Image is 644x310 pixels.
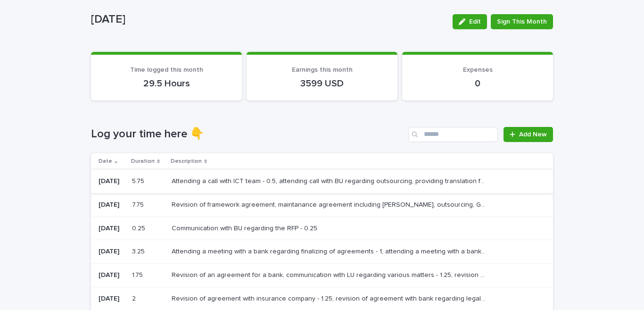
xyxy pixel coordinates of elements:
[99,295,124,303] p: [DATE]
[132,223,147,233] p: 0.25
[91,240,553,264] tr: [DATE]3.253.25 Attending a meeting with a bank regarding finalizing of agreements - 1, attending ...
[99,177,124,185] p: [DATE]
[491,14,553,29] button: Sign This Month
[172,246,488,256] p: Attending a meeting with a bank regarding finalizing of agreements - 1, attending a meeting with ...
[463,67,493,73] span: Expenses
[519,131,547,138] span: Add New
[102,78,231,89] p: 29.5 Hours
[172,269,488,279] p: Revision of an agreement for a bank, communication with LU regarding various matters - 1.25, revi...
[172,293,488,303] p: Revision of agreement with insurance company - 1.25, revision of agreement with bank regarding le...
[131,156,155,167] p: Duration
[99,248,124,256] p: [DATE]
[130,67,203,73] span: Time logged this month
[172,199,488,209] p: Revision of framework agreement, maintanance agreement including DORA, outsourcing, GDPR attachme...
[91,217,553,240] tr: [DATE]0.250.25 Communication with BU regarding the RFP - 0.25Communication with BU regarding the ...
[132,199,146,209] p: 7.75
[91,264,553,287] tr: [DATE]1.751.75 Revision of an agreement for a bank, communication with LU regarding various matte...
[99,156,112,167] p: Date
[91,13,445,26] p: [DATE]
[292,67,353,73] span: Earnings this month
[172,223,319,233] p: Communication with BU regarding the RFP - 0.25
[99,225,124,233] p: [DATE]
[258,78,386,89] p: 3599 USD
[91,193,553,217] tr: [DATE]7.757.75 Revision of framework agreement, maintanance agreement including [PERSON_NAME], ou...
[408,127,498,142] input: Search
[132,269,145,279] p: 1.75
[99,201,124,209] p: [DATE]
[172,176,488,185] p: Attending a call with ICT team - 0.5, attending call with BU regarding outsourcing, providing tra...
[453,14,487,29] button: Edit
[91,127,405,141] h1: Log your time here 👇
[413,78,542,89] p: 0
[504,127,553,142] a: Add New
[132,293,138,303] p: 2
[469,18,481,25] span: Edit
[132,176,146,185] p: 5.75
[171,156,202,167] p: Description
[497,17,547,26] span: Sign This Month
[132,246,147,256] p: 3.25
[91,169,553,193] tr: [DATE]5.755.75 Attending a call with ICT team - 0.5, attending call with BU regarding outsourcing...
[99,271,124,279] p: [DATE]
